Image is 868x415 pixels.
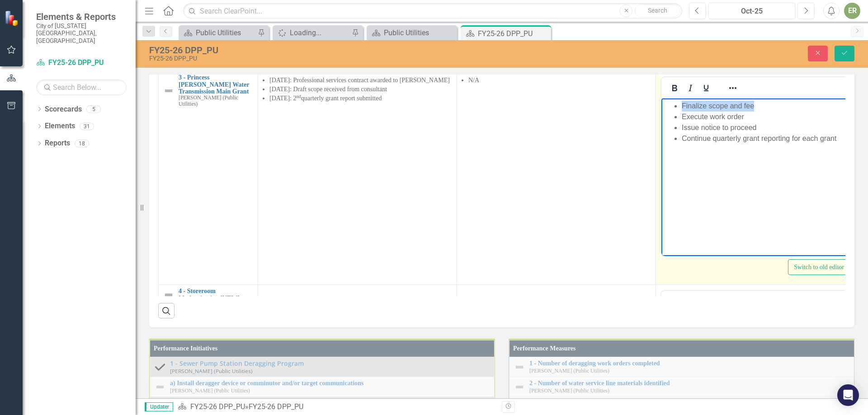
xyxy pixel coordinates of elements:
small: City of [US_STATE][GEOGRAPHIC_DATA], [GEOGRAPHIC_DATA] [36,22,127,44]
li: [DATE]: 2 quarterly grant report submitted [269,94,452,103]
li: [DATE]: Draft scope received from consultant [269,85,452,94]
button: Italic [683,295,698,308]
div: FY25-26 DPP_PU [249,402,303,411]
div: 31 [80,122,94,130]
a: Reports [45,138,70,149]
div: Open Intercom Messenger [837,384,859,406]
button: Underline [698,295,714,308]
a: 3 - Princess [PERSON_NAME] Water Transmission Main Grant [179,74,253,95]
button: Switch to old editor [788,259,850,275]
button: Bold [667,295,682,308]
img: ClearPoint Strategy [5,10,20,26]
img: Not Defined [163,289,174,300]
div: 18 [75,140,89,147]
a: FY25-26 DPP_PU [190,402,245,411]
button: Oct-25 [708,3,795,19]
div: FY25-26 DPP_PU [149,45,545,55]
iframe: Rich Text Area [661,98,849,256]
div: 5 [86,105,101,113]
button: Bold [667,82,682,94]
div: FY25-26 DPP_PU [478,28,549,39]
a: Loading... [275,27,349,38]
a: Elements [45,121,75,131]
input: Search ClearPoint... [183,3,682,19]
span: Updater [145,402,173,411]
button: Reveal or hide additional toolbar items [725,82,741,94]
small: [PERSON_NAME] (Public Utilities) [179,95,253,107]
a: FY25-26 DPP_PU [36,58,127,68]
button: Italic [683,82,698,94]
button: Search [635,5,680,17]
a: Scorecards [45,104,82,115]
div: FY25-26 DPP_PU [149,55,545,62]
div: Public Utilities [196,27,255,38]
li: N/A [468,76,651,85]
a: Public Utilities [181,27,255,38]
span: Search [648,7,667,14]
button: Underline [698,82,714,94]
a: Public Utilities [369,27,455,38]
div: Public Utilities [384,27,455,38]
button: ER [844,3,860,19]
div: Loading... [290,27,349,38]
div: » [178,402,495,412]
sup: nd [297,94,302,99]
input: Search Below... [36,79,127,95]
li: [DATE]: Professional services contract awarded to [PERSON_NAME] [269,76,452,85]
a: 4 - Storeroom Modernization [NEW] [179,288,253,302]
div: Oct-25 [712,6,792,17]
span: Elements & Reports [36,11,127,22]
button: Reveal or hide additional toolbar items [725,295,741,308]
img: Not Defined [163,85,174,96]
